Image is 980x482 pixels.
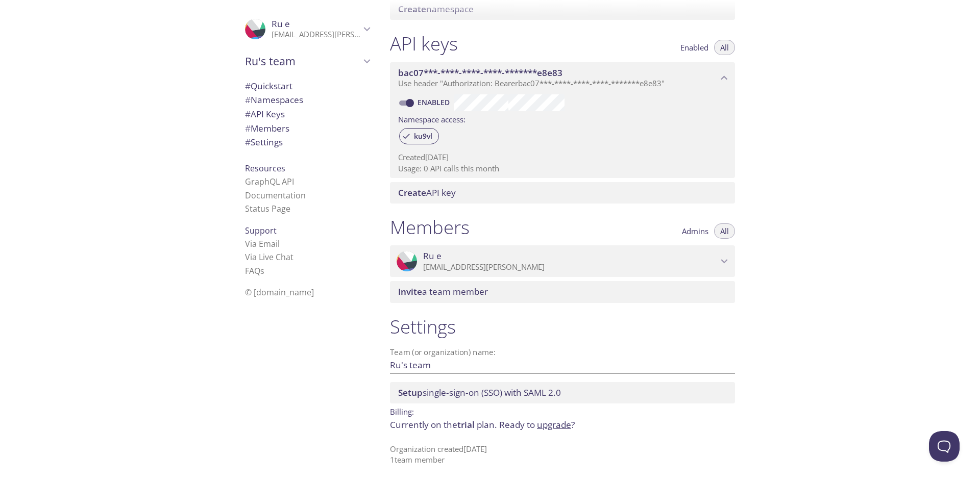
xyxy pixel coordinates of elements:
div: Invite a team member [390,281,735,302]
span: API Keys [245,108,285,120]
span: Invite [398,286,422,297]
label: Team (or organization) name: [390,348,496,356]
span: trial [457,419,475,430]
a: Enabled [416,97,454,107]
div: Create API Key [390,182,735,204]
span: Ready to ? [499,419,575,430]
p: [EMAIL_ADDRESS][PERSON_NAME] [423,262,718,272]
button: Admins [676,223,715,239]
span: Quickstart [245,80,292,92]
span: ku9vl [408,132,438,141]
p: Currently on the plan. [390,418,735,432]
p: Created [DATE] [398,152,727,163]
span: a team member [398,286,488,297]
a: GraphQL API [245,176,294,187]
h1: Settings [390,315,735,338]
label: Namespace access: [398,111,465,126]
a: FAQ [245,265,264,276]
a: Via Email [245,238,280,249]
h1: Members [390,216,470,239]
span: Support [245,225,277,236]
div: Quickstart [237,79,378,93]
button: All [714,40,735,55]
span: API key [398,187,456,198]
span: Resources [245,163,285,174]
span: Ru e [423,250,442,262]
span: Namespaces [245,94,303,106]
h1: API keys [390,32,458,55]
div: API Keys [237,107,378,121]
div: Ru's team [237,48,378,74]
a: upgrade [537,419,571,430]
span: Settings [245,136,283,148]
a: Via Live Chat [245,251,293,263]
div: Ru e [237,12,378,46]
span: Setup [398,387,423,398]
p: Usage: 0 API calls this month [398,163,727,174]
span: Create [398,187,426,198]
span: s [260,265,264,276]
div: Namespaces [237,93,378,107]
div: Setup SSO [390,382,735,403]
span: Ru e [272,18,290,30]
span: © [DOMAIN_NAME] [245,287,314,298]
p: [EMAIL_ADDRESS][PERSON_NAME] [272,30,360,40]
div: Ru e [390,245,735,277]
button: Enabled [674,40,715,55]
div: Team Settings [237,135,378,149]
div: ku9vl [399,128,439,144]
p: Organization created [DATE] 1 team member [390,444,735,466]
span: # [245,122,251,134]
span: Members [245,122,289,134]
span: single-sign-on (SSO) with SAML 2.0 [398,387,561,398]
button: All [714,223,735,239]
iframe: Help Scout Beacon - Open [929,431,960,462]
span: # [245,80,251,92]
span: # [245,108,251,120]
span: # [245,136,251,148]
a: Status Page [245,203,290,214]
span: # [245,94,251,106]
a: Documentation [245,190,306,201]
span: Ru's team [245,54,360,68]
p: Billing: [390,403,735,418]
div: Members [237,121,378,136]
